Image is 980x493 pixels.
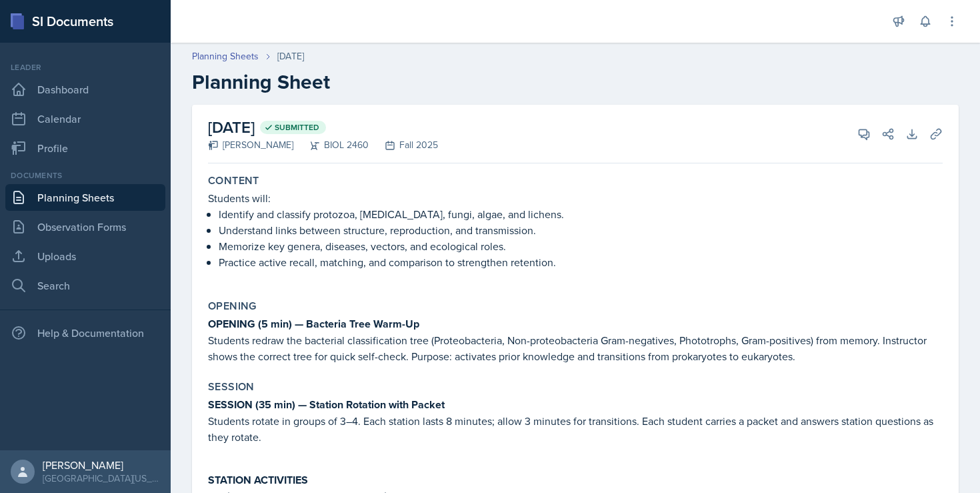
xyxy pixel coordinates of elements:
label: Content [208,174,259,187]
p: Students will: [208,190,943,206]
label: Session [208,380,255,394]
strong: STATION ACTIVITIES [208,472,308,488]
a: Dashboard [5,76,165,103]
h2: Planning Sheet [192,70,959,94]
div: Fall 2025 [369,138,438,152]
a: Observation Forms [5,213,165,240]
a: Search [5,272,165,299]
p: Identify and classify protozoa, [MEDICAL_DATA], fungi, algae, and lichens. [219,206,943,222]
h2: [DATE] [208,115,438,139]
div: Help & Documentation [5,320,165,346]
div: [PERSON_NAME] [208,138,293,152]
a: Planning Sheets [5,184,165,211]
div: Documents [5,169,165,181]
p: Practice active recall, matching, and comparison to strengthen retention. [219,254,943,270]
a: Calendar [5,105,165,132]
p: Understand links between structure, reproduction, and transmission. [219,222,943,238]
div: [GEOGRAPHIC_DATA][US_STATE] [43,472,160,485]
label: Opening [208,300,257,313]
a: Planning Sheets [192,49,259,63]
div: Leader [5,61,165,73]
p: Students rotate in groups of 3–4. Each station lasts 8 minutes; allow 3 minutes for transitions. ... [208,413,943,445]
strong: SESSION (35 min) — Station Rotation with Packet [208,397,445,412]
div: [PERSON_NAME] [43,458,160,472]
div: [DATE] [277,49,304,63]
span: Submitted [275,122,319,133]
p: Students redraw the bacterial classification tree (Proteobacteria, Non-proteobacteria Gram-negati... [208,332,943,364]
div: BIOL 2460 [293,138,369,152]
p: Memorize key genera, diseases, vectors, and ecological roles. [219,238,943,254]
a: Profile [5,135,165,161]
strong: OPENING (5 min) — Bacteria Tree Warm-Up [208,316,419,332]
a: Uploads [5,243,165,270]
